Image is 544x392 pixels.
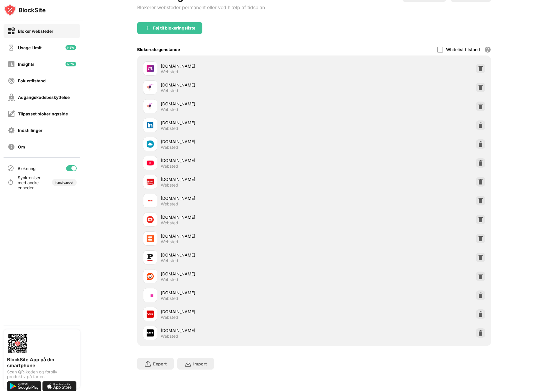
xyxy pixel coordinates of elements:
[147,84,154,91] img: favicons
[18,166,36,171] div: Blokering
[8,127,15,134] img: settings-off.svg
[161,164,178,169] div: Websted
[161,239,178,244] div: Websted
[18,78,46,83] div: Fokustilstand
[161,327,314,334] div: [DOMAIN_NAME]
[161,271,314,277] div: [DOMAIN_NAME]
[147,329,154,337] img: favicons
[161,126,178,131] div: Websted
[55,181,73,184] div: handicappet
[147,254,154,261] img: favicons
[161,176,314,182] div: [DOMAIN_NAME]
[18,128,42,133] div: Indstillinger
[147,235,154,242] img: favicons
[446,47,480,52] div: Whitelist tilstand
[147,178,154,185] img: favicons
[147,311,154,318] img: favicons
[8,44,15,51] img: time-usage-off.svg
[161,201,178,207] div: Websted
[147,141,154,148] img: favicons
[42,381,77,391] img: download-on-the-app-store.svg
[147,197,154,204] img: favicons
[18,175,48,190] div: Synkroniser med andre enheder
[18,111,68,116] div: Tilpasset blokeringsside
[147,159,154,166] img: favicons
[161,195,314,201] div: [DOMAIN_NAME]
[137,4,265,10] div: Blokerer websteder permanent eller ved hjælp af tidsplan
[18,62,35,67] div: Insights
[161,88,178,93] div: Websted
[7,165,14,172] img: blocking-icon.svg
[161,308,314,315] div: [DOMAIN_NAME]
[7,357,77,368] div: BlockSite App på din smartphone
[7,370,77,379] div: Scan QR-koden og forbliv produktiv på farten
[161,233,314,239] div: [DOMAIN_NAME]
[4,4,46,16] img: logo-blocksite.svg
[161,120,314,126] div: [DOMAIN_NAME]
[18,144,25,149] div: Om
[153,361,167,366] div: Export
[8,77,15,84] img: focus-off.svg
[161,101,314,107] div: [DOMAIN_NAME]
[161,252,314,258] div: [DOMAIN_NAME]
[161,157,314,164] div: [DOMAIN_NAME]
[7,179,14,186] img: sync-icon.svg
[161,220,178,226] div: Websted
[65,62,76,66] img: new-icon.svg
[147,103,154,110] img: favicons
[161,258,178,263] div: Websted
[65,45,76,50] img: new-icon.svg
[161,145,178,150] div: Websted
[7,333,28,354] img: options-page-qr-code.png
[8,110,15,117] img: customize-block-page-off.svg
[147,122,154,129] img: favicons
[18,45,42,50] div: Usage Limit
[161,82,314,88] div: [DOMAIN_NAME]
[8,61,15,68] img: insights-off.svg
[137,47,180,52] div: Blokerede genstande
[161,315,178,320] div: Websted
[147,292,154,299] img: favicons
[18,29,53,34] div: Bloker websteder
[161,290,314,296] div: [DOMAIN_NAME]
[193,361,207,366] div: Import
[18,95,70,100] div: Adgangskodebeskyttelse
[161,182,178,188] div: Websted
[8,143,15,151] img: about-off.svg
[161,296,178,301] div: Websted
[8,27,15,35] img: block-on.svg
[7,381,41,391] img: get-it-on-google-play.svg
[161,63,314,69] div: [DOMAIN_NAME]
[161,277,178,282] div: Websted
[147,216,154,223] img: favicons
[161,334,178,339] div: Websted
[161,69,178,74] div: Websted
[147,65,154,72] img: favicons
[161,138,314,145] div: [DOMAIN_NAME]
[161,107,178,112] div: Websted
[153,26,195,30] div: Føj til blokeringsliste
[8,94,15,101] img: password-protection-off.svg
[161,214,314,220] div: [DOMAIN_NAME]
[147,273,154,280] img: favicons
